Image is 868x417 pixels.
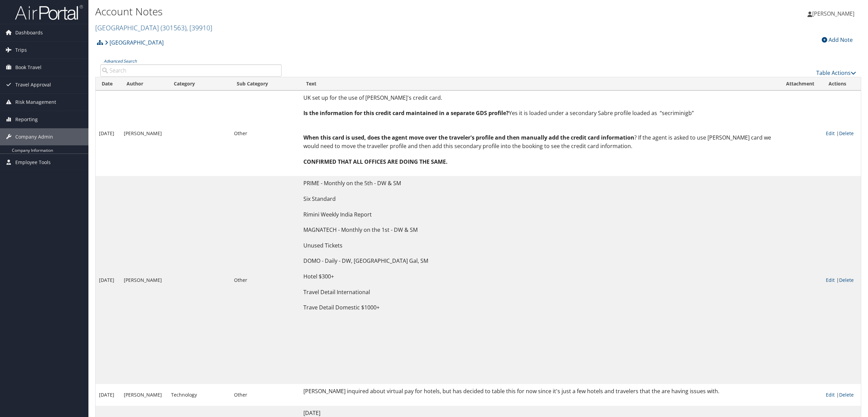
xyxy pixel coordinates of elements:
p: [PERSON_NAME] inquired about virtual pay for hotels, but has decided to table this for now since ... [303,387,777,396]
td: Technology [168,384,231,406]
td: [DATE] [96,176,120,384]
span: Risk Management [15,94,56,111]
span: Travel Approval [15,76,51,93]
th: Date: activate to sort column ascending [96,77,120,91]
th: Attachment: activate to sort column ascending [780,77,822,91]
th: Author [120,77,168,91]
span: Company Admin [15,128,53,145]
strong: CONFIRMED THAT ALL OFFICES ARE DOING THE SAME. [303,158,448,165]
td: | [822,91,861,176]
td: [DATE] [96,91,120,176]
input: Advanced Search [100,64,282,77]
p: Unused Tickets [303,241,777,250]
th: Actions [822,77,861,91]
strong: When this card is used, does the agent move over the traveler's profile and then manually add the... [303,134,634,141]
a: Delete [839,277,854,283]
a: Edit [826,391,835,398]
a: Delete [839,130,854,137]
td: [PERSON_NAME] [120,384,168,406]
a: Advanced Search [104,58,137,64]
span: Book Travel [15,59,41,76]
td: | [822,384,861,406]
p: UK set up for the use of [PERSON_NAME]'s credit card. [303,94,777,102]
a: [GEOGRAPHIC_DATA] [95,23,212,32]
th: Sub Category: activate to sort column ascending [231,77,300,91]
p: DOMO - Daily - DW, [GEOGRAPHIC_DATA] Gal, SM [303,257,777,266]
strong: Is the information for this credit card maintained in a separate GDS profile? [303,109,509,117]
h1: Account Notes [95,4,606,19]
p: MAGNATECH - Monthly on the 1st - DW & SM [303,226,777,235]
a: Edit [826,130,835,137]
div: Add Note [818,36,856,44]
td: [DATE] [96,384,120,406]
span: Dashboards [15,24,43,41]
p: PRIME - Monthly on the 5th - DW & SM [303,179,777,188]
span: ( 301563 ) [161,23,186,32]
th: Category: activate to sort column ascending [168,77,231,91]
span: , [ 39910 ] [186,23,212,32]
a: Table Actions [816,69,856,77]
p: Travel Detail International [303,288,777,297]
td: | [822,176,861,384]
td: Other [231,176,300,384]
th: Text: activate to sort column ascending [300,77,780,91]
a: Delete [839,391,854,398]
td: [PERSON_NAME] [120,91,168,176]
span: [PERSON_NAME] [812,10,854,17]
a: [PERSON_NAME] [807,3,861,24]
td: Other [231,91,300,176]
span: Employee Tools [15,154,51,171]
p: Rimini Weekly India Report [303,210,777,219]
p: ? If the agent is asked to use [PERSON_NAME] card we would need to move the traveller profile and... [303,125,777,151]
span: Trips [15,42,27,59]
td: Other [231,384,300,406]
p: Hotel $300+ [303,272,777,281]
a: [GEOGRAPHIC_DATA] [105,36,164,49]
span: Reporting [15,111,38,128]
td: [PERSON_NAME] [120,176,168,384]
p: Trave Detail Domestic $1000+ [303,303,777,312]
img: airportal-logo.png [15,4,83,20]
p: Yes it is loaded under a secondary Sabre profile loaded as “secriminigb” [303,109,777,118]
p: Six Standard [303,195,777,204]
a: Edit [826,277,835,283]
